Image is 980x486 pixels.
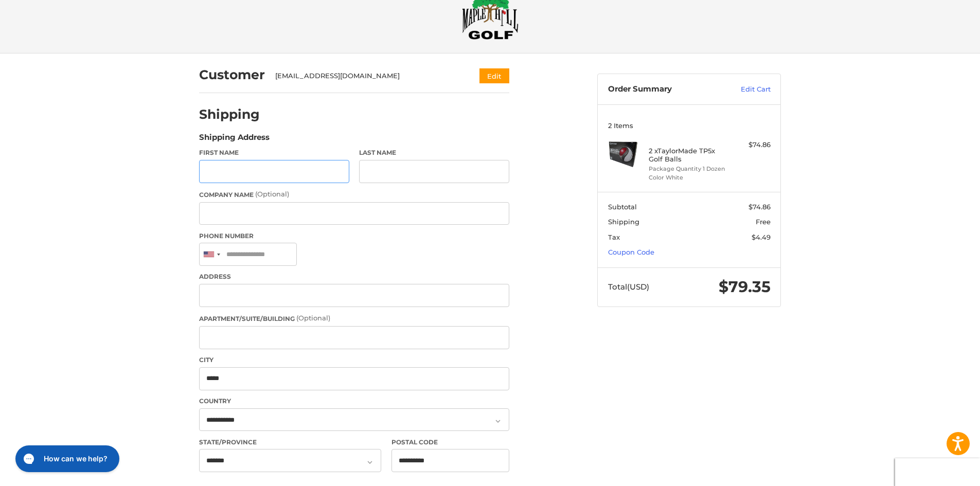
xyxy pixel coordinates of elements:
label: Phone Number [199,231,509,241]
h2: Customer [199,67,265,83]
h2: Shipping [199,106,260,122]
button: Edit [479,68,509,83]
div: [EMAIL_ADDRESS][DOMAIN_NAME] [275,71,460,81]
label: Apartment/Suite/Building [199,313,509,323]
li: Package Quantity 1 Dozen [649,165,727,173]
small: (Optional) [255,190,289,198]
label: Country [199,397,509,406]
span: $79.35 [719,277,771,296]
legend: Shipping Address [199,132,270,148]
div: $74.86 [730,140,771,150]
li: Color White [649,173,727,182]
h3: 2 Items [608,121,771,130]
a: Coupon Code [608,248,654,256]
span: Free [756,218,771,226]
span: Tax [608,233,620,241]
iframe: Google Customer Reviews [895,458,980,486]
span: $4.49 [752,233,771,241]
label: Address [199,272,509,281]
label: Last Name [359,148,509,157]
h4: 2 x TaylorMade TP5x Golf Balls [649,147,727,164]
div: United States: +1 [200,243,223,265]
h3: Order Summary [608,84,719,95]
label: State/Province [199,438,381,447]
label: Company Name [199,189,509,200]
small: (Optional) [296,314,330,322]
span: $74.86 [749,203,771,211]
span: Total (USD) [608,282,649,292]
span: Subtotal [608,203,637,211]
label: City [199,355,509,365]
a: Edit Cart [719,84,771,95]
span: Shipping [608,218,639,226]
iframe: Gorgias live chat messenger [10,442,122,476]
label: Postal Code [391,438,510,447]
label: First Name [199,148,349,157]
